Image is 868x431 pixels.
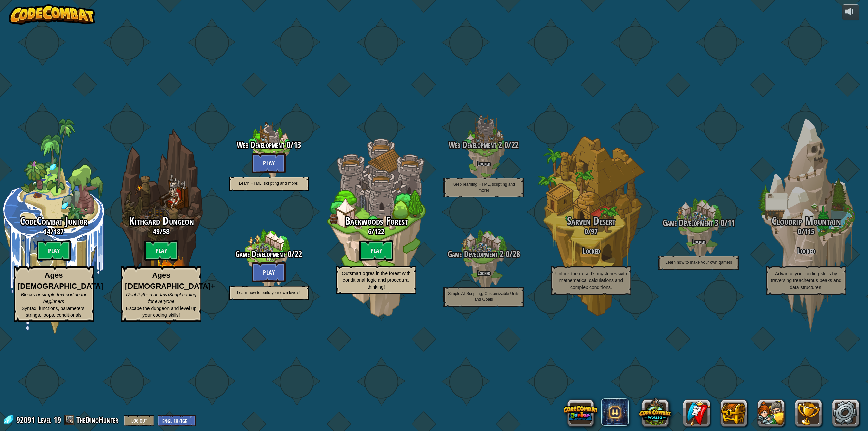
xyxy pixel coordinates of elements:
h3: / [430,140,537,150]
span: 187 [54,226,64,236]
h3: / [322,227,430,235]
span: Syntax, functions, parameters, strings, loops, conditionals [22,306,86,318]
span: Learn how to build your own levels! [237,290,300,295]
span: CodeCombat Junior [20,214,87,228]
span: 22 [295,248,302,260]
span: Advance your coding skills by traversing treacherous peaks and data structures. [771,271,842,290]
span: Unlock the desert’s mysteries with mathematical calculations and complex conditions. [555,271,627,290]
h3: Locked [537,246,645,255]
span: Web Development [237,139,284,151]
span: 0 [502,139,508,151]
span: 92091 [16,414,37,425]
h3: / [430,250,537,259]
span: Learn HTML, scripting and more! [239,181,298,186]
span: Keep learning HTML, scripting and more! [452,182,515,193]
img: CodeCombat - Learn how to code by playing a game [9,4,96,25]
span: 0 [718,217,724,229]
btn: Play [252,262,286,282]
span: 19 [54,414,61,425]
div: Complete previous world to unlock [215,97,322,205]
h4: Locked [645,238,752,245]
h4: Locked [430,160,537,167]
div: Complete previous world to unlock [107,119,215,334]
span: Blocks or simple text coding for beginners [21,292,87,304]
h3: / [215,250,322,259]
h3: / [107,227,215,235]
span: 13 [294,139,301,151]
btn: Play [359,240,393,261]
btn: Play [144,240,178,261]
a: TheDinoHunter [76,414,120,425]
span: Learn how to make your own games! [665,260,732,265]
span: Game Development 2 [448,248,504,260]
span: Real Python or JavaScript coding for everyone [126,292,196,304]
h3: / [752,227,860,235]
btn: Play [37,240,71,261]
span: Web Development 2 [449,139,502,151]
span: Game Development 3 [663,217,718,229]
span: 122 [374,226,384,236]
span: 0 [285,248,291,260]
span: 0 [284,139,290,151]
span: Kithgard Dungeon [129,214,194,228]
h3: / [215,140,322,150]
h3: Locked [752,246,860,255]
btn: Play [252,153,286,173]
span: 0 [798,226,801,236]
span: 115 [804,226,814,236]
span: Sarven Desert [567,214,616,228]
span: Cloudrip Mountain [772,214,841,228]
span: Escape the dungeon and level up your coding skills! [126,306,197,318]
h3: / [645,218,752,228]
span: 97 [591,226,598,236]
span: Game Development [235,248,285,260]
span: 0 [585,226,588,236]
div: Complete previous world to unlock [215,207,322,314]
div: Complete previous world to unlock [322,119,430,334]
span: 49 [153,226,160,236]
span: 11 [728,217,735,229]
span: Level [38,414,51,426]
button: Log Out [124,415,154,426]
strong: Ages [DEMOGRAPHIC_DATA]+ [125,271,215,290]
span: 6 [368,226,371,236]
span: Simple AI Scripting, Customizable Units and Goals [448,291,519,302]
span: 0 [504,248,509,260]
h4: Locked [430,270,537,276]
strong: Ages [DEMOGRAPHIC_DATA] [18,271,103,290]
span: Outsmart ogres in the forest with conditional logic and procedural thinking! [342,271,410,290]
h3: / [537,227,645,235]
span: Backwoods Forest [345,214,408,228]
span: 14 [44,226,51,236]
span: 28 [513,248,520,260]
span: 58 [163,226,170,236]
span: 22 [511,139,519,151]
button: Adjust volume [842,4,859,20]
